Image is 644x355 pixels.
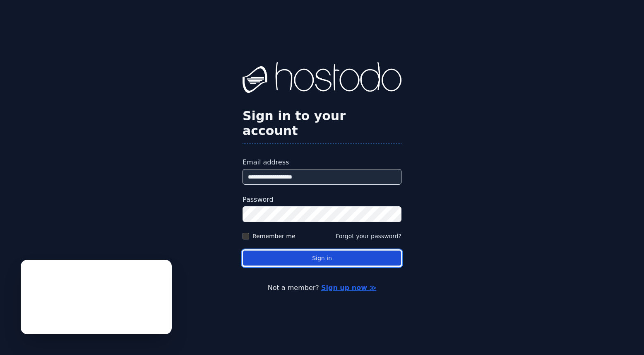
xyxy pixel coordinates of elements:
[243,195,401,205] label: Password
[243,157,401,167] label: Email address
[40,283,604,293] p: Not a member?
[252,232,296,240] label: Remember me
[243,109,401,138] h2: Sign in to your account
[321,284,376,292] a: Sign up now ≫
[243,62,401,95] img: Hostodo
[243,250,401,266] button: Sign in
[336,232,401,240] button: Forgot your password?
